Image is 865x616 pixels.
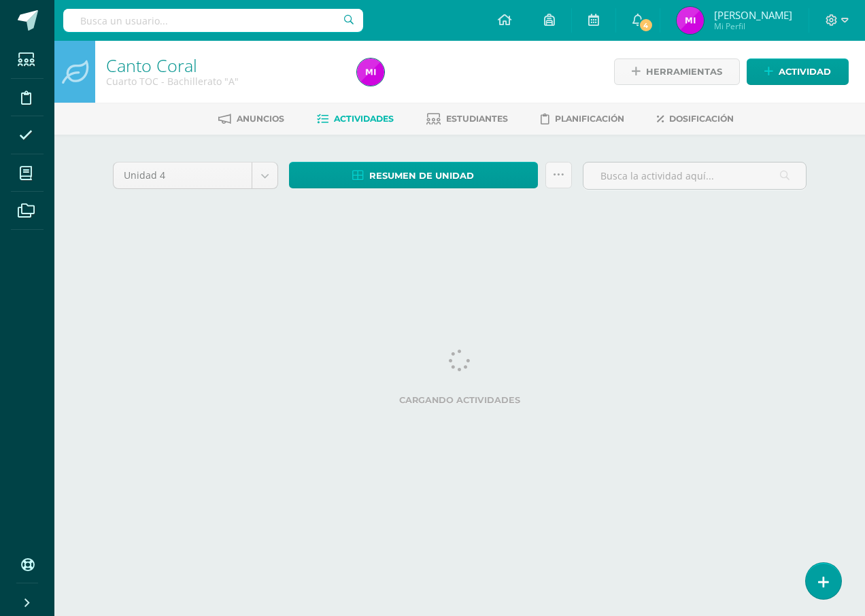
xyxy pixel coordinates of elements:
[114,162,277,188] a: Unidad 4
[357,58,384,86] img: 04d86d0e41efd3ee54deb6b23dd0525a.png
[646,59,722,84] span: Herramientas
[113,395,807,405] label: Cargando actividades
[714,20,792,32] span: Mi Perfil
[237,114,284,124] span: Anuncios
[106,75,341,88] div: Cuarto TOC - Bachillerato 'A'
[779,59,831,84] span: Actividad
[541,108,624,130] a: Planificación
[583,162,806,189] input: Busca la actividad aquí...
[614,58,740,85] a: Herramientas
[677,7,704,34] img: 04d86d0e41efd3ee54deb6b23dd0525a.png
[369,163,474,188] span: Resumen de unidad
[334,114,394,124] span: Actividades
[124,162,241,188] span: Unidad 4
[747,58,849,85] a: Actividad
[714,8,792,22] span: [PERSON_NAME]
[446,114,508,124] span: Estudiantes
[669,114,734,124] span: Dosificación
[218,108,284,130] a: Anuncios
[106,56,341,75] h1: Canto Coral
[555,114,624,124] span: Planificación
[426,108,508,130] a: Estudiantes
[317,108,394,130] a: Actividades
[289,162,538,188] a: Resumen de unidad
[106,54,197,77] a: Canto Coral
[657,108,734,130] a: Dosificación
[638,18,653,33] span: 4
[63,9,363,32] input: Busca un usuario...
